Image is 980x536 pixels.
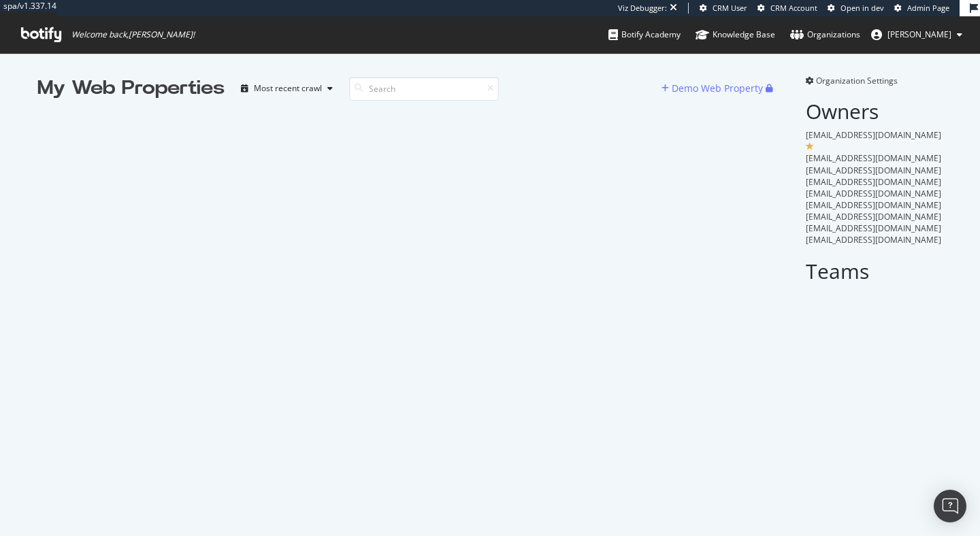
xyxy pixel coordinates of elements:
div: Knowledge Base [696,28,775,41]
span: Organization Settings [816,75,898,86]
span: adrianna [887,29,951,40]
div: My Web Properties [37,75,225,102]
span: [EMAIL_ADDRESS][DOMAIN_NAME] [806,129,941,141]
div: Organizations [790,28,860,41]
span: [EMAIL_ADDRESS][DOMAIN_NAME] [806,222,941,234]
span: [EMAIL_ADDRESS][DOMAIN_NAME] [806,165,941,176]
span: [EMAIL_ADDRESS][DOMAIN_NAME] [806,211,941,222]
a: CRM User [700,3,747,14]
span: [EMAIL_ADDRESS][DOMAIN_NAME] [806,152,941,164]
span: Welcome back, [PERSON_NAME] ! [71,29,195,40]
h2: Teams [806,260,943,282]
a: Admin Page [894,3,949,14]
span: [EMAIL_ADDRESS][DOMAIN_NAME] [806,176,941,188]
span: [EMAIL_ADDRESS][DOMAIN_NAME] [806,234,941,246]
span: CRM User [713,3,747,13]
a: Botify Academy [608,16,681,53]
div: Viz Debugger: [618,3,667,14]
a: Demo Web Property [661,82,766,94]
div: Open Intercom Messenger [934,490,966,522]
div: Demo Web Property [672,82,763,95]
button: Demo Web Property [661,78,766,99]
div: Most recent crawl [254,84,322,93]
span: Open in dev [840,3,884,13]
a: CRM Account [757,3,817,14]
a: Knowledge Base [696,16,775,53]
h2: Owners [806,100,943,122]
input: Search [349,77,499,101]
button: Most recent crawl [235,78,338,99]
div: Botify Academy [608,28,681,41]
span: [EMAIL_ADDRESS][DOMAIN_NAME] [806,188,941,199]
button: [PERSON_NAME] [860,24,973,46]
span: [EMAIL_ADDRESS][DOMAIN_NAME] [806,199,941,211]
a: Organizations [790,16,860,53]
a: Open in dev [828,3,884,14]
span: CRM Account [770,3,817,13]
span: Admin Page [907,3,949,13]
